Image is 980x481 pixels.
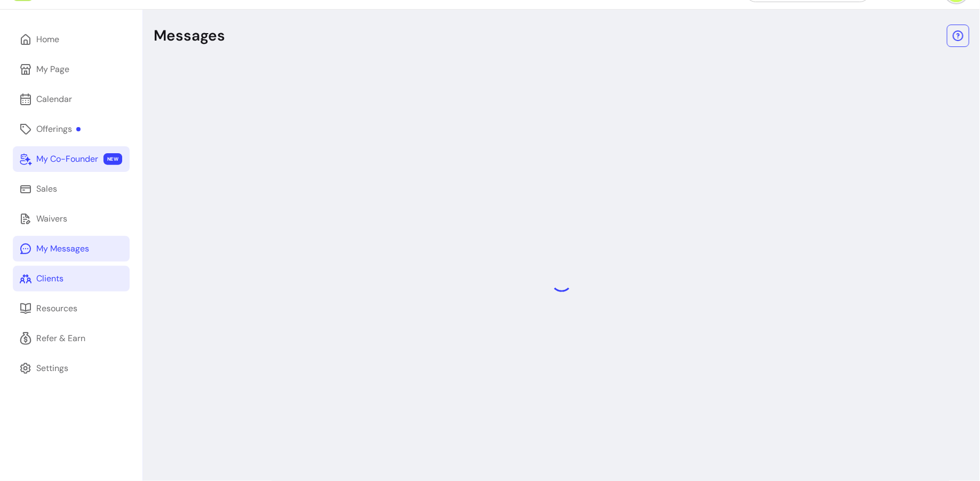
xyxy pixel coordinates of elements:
[13,206,130,232] a: Waivers
[13,176,130,202] a: Sales
[36,332,85,345] div: Refer & Earn
[13,86,130,112] a: Calendar
[154,26,225,45] p: Messages
[13,356,130,381] a: Settings
[13,326,130,351] a: Refer & Earn
[103,153,122,165] span: NEW
[13,296,130,321] a: Resources
[13,146,130,172] a: My Co-Founder NEW
[36,212,67,225] div: Waivers
[36,272,63,285] div: Clients
[13,116,130,142] a: Offerings
[36,362,68,375] div: Settings
[36,242,89,255] div: My Messages
[36,33,59,46] div: Home
[13,236,130,262] a: My Messages
[36,153,98,165] div: My Co-Founder
[36,63,69,76] div: My Page
[36,183,57,195] div: Sales
[13,27,130,52] a: Home
[13,266,130,291] a: Clients
[36,302,77,315] div: Resources
[36,123,81,136] div: Offerings
[36,93,72,106] div: Calendar
[551,271,572,292] div: Loading
[13,57,130,82] a: My Page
